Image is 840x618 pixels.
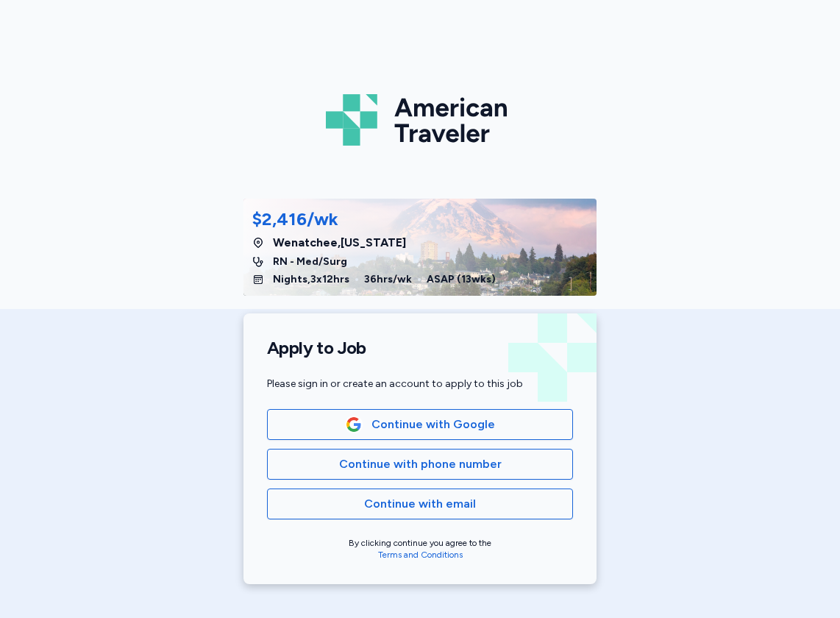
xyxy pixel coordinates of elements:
[252,207,338,231] div: $2,416/wk
[267,377,573,391] div: Please sign in or create an account to apply to this job
[346,416,362,433] img: Google Logo
[364,495,476,513] span: Continue with email
[364,272,412,287] span: 36 hrs/wk
[326,88,514,152] img: Logo
[371,416,495,433] span: Continue with Google
[427,272,496,287] span: ASAP ( 13 wks)
[378,550,463,560] a: Terms and Conditions
[267,537,573,561] div: By clicking continue you agree to the
[273,255,347,269] span: RN - Med/Surg
[267,449,573,480] button: Continue with phone number
[273,272,349,287] span: Nights , 3 x 12 hrs
[267,337,573,359] h1: Apply to Job
[267,409,573,440] button: Google LogoContinue with Google
[339,455,502,473] span: Continue with phone number
[273,234,406,252] span: Wenatchee , [US_STATE]
[267,489,573,519] button: Continue with email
